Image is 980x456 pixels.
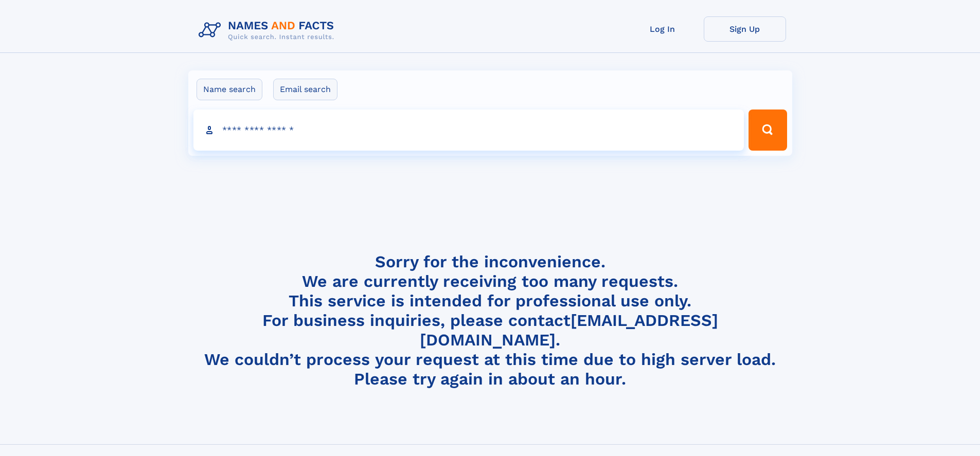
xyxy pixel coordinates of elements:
[197,79,262,100] label: Name search
[194,252,786,389] h4: Sorry for the inconvenience. We are currently receiving too many requests. This service is intend...
[704,16,786,42] a: Sign Up
[749,110,787,151] button: Search Button
[273,79,337,100] label: Email search
[194,16,343,44] img: Logo Names and Facts
[193,110,744,151] input: search input
[621,16,704,42] a: Log In
[420,311,718,350] a: [EMAIL_ADDRESS][DOMAIN_NAME]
